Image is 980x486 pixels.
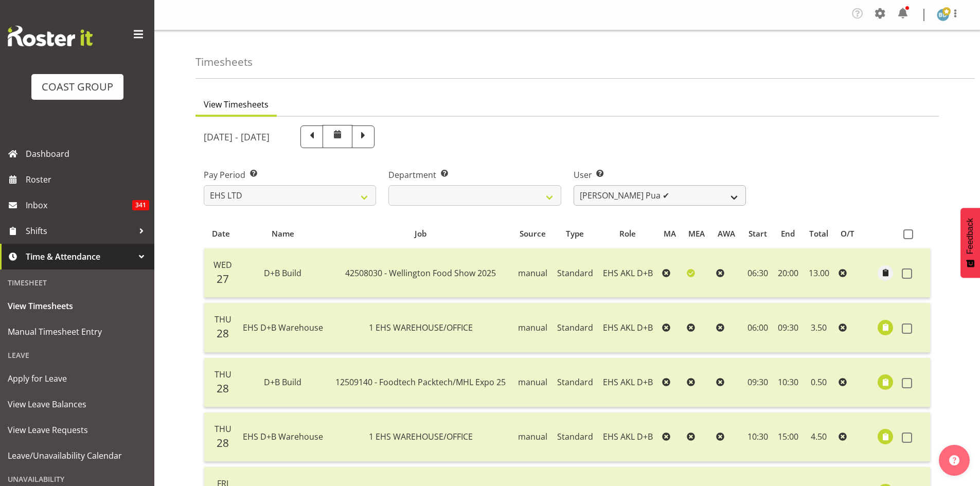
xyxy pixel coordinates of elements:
div: End [779,228,797,240]
td: 0.50 [803,358,835,407]
span: View Timesheets [8,298,147,314]
span: Thu [215,423,231,435]
div: Type [558,228,592,240]
span: manual [518,322,547,333]
h4: Timesheets [195,56,253,68]
div: Date [210,228,231,240]
span: View Leave Requests [8,422,147,438]
a: View Leave Requests [3,417,152,443]
td: 3.50 [803,303,835,352]
button: Feedback - Show survey [960,208,980,278]
span: View Leave Balances [8,397,147,412]
td: 09:30 [742,358,773,407]
span: View Timesheets [204,98,269,111]
div: Job [334,228,507,240]
div: MA [664,228,677,240]
div: COAST GROUP [42,79,113,95]
span: 27 [217,272,229,286]
h5: [DATE] - [DATE] [204,131,270,142]
span: 42508030 - Wellington Food Show 2025 [345,267,496,279]
div: O/T [841,228,856,240]
span: 12509140 - Foodtech Packtech/MHL Expo 25 [335,376,506,388]
span: Wed [213,259,232,271]
span: EHS AKL D+B [603,376,653,388]
span: Thu [215,369,231,380]
span: manual [518,431,547,442]
td: Standard [552,248,598,298]
span: Time & Attendance [26,249,134,264]
span: 28 [217,326,229,340]
a: View Timesheets [3,293,152,319]
span: D+B Build [264,267,301,279]
span: 28 [217,381,229,395]
span: EHS AKL D+B [603,431,653,442]
span: EHS D+B Warehouse [243,322,323,333]
a: View Leave Balances [3,391,152,417]
span: EHS AKL D+B [603,267,653,279]
span: Manual Timesheet Entry [8,324,147,339]
div: Leave [3,345,152,366]
td: 06:00 [742,303,773,352]
span: 1 EHS WAREHOUSE/OFFICE [369,431,473,442]
span: 341 [132,200,149,210]
td: 06:30 [742,248,773,298]
div: AWA [718,228,736,240]
span: manual [518,376,547,388]
a: Apply for Leave [3,366,152,391]
label: User [574,169,746,181]
img: ben-dewes888.jpg [937,9,949,21]
span: Roster [26,172,149,187]
td: Standard [552,358,598,407]
span: Leave/Unavailability Calendar [8,448,147,463]
td: Standard [552,303,598,352]
div: Role [603,228,652,240]
span: EHS AKL D+B [603,322,653,333]
span: Shifts [26,223,134,239]
div: Timesheet [3,272,152,293]
span: EHS D+B Warehouse [243,431,323,442]
span: Thu [215,314,231,325]
span: 28 [217,436,229,450]
div: Start [748,228,768,240]
td: 09:30 [773,303,803,352]
span: manual [518,267,547,279]
div: Source [519,228,546,240]
div: Name [243,228,323,240]
td: 4.50 [803,412,835,462]
img: Rosterit website logo [8,26,93,46]
td: 10:30 [773,358,803,407]
span: D+B Build [264,376,301,388]
span: Feedback [966,218,975,254]
label: Pay Period [204,169,376,181]
td: 20:00 [773,248,803,298]
span: Apply for Leave [8,371,147,386]
td: 13.00 [803,248,835,298]
a: Leave/Unavailability Calendar [3,443,152,469]
div: Total [809,228,829,240]
a: Manual Timesheet Entry [3,319,152,345]
span: Inbox [26,197,132,213]
div: MEA [688,228,706,240]
td: 15:00 [773,412,803,462]
img: help-xxl-2.png [949,455,959,465]
td: Standard [552,412,598,462]
span: Dashboard [26,146,149,161]
span: 1 EHS WAREHOUSE/OFFICE [369,322,473,333]
label: Department [388,169,561,181]
td: 10:30 [742,412,773,462]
